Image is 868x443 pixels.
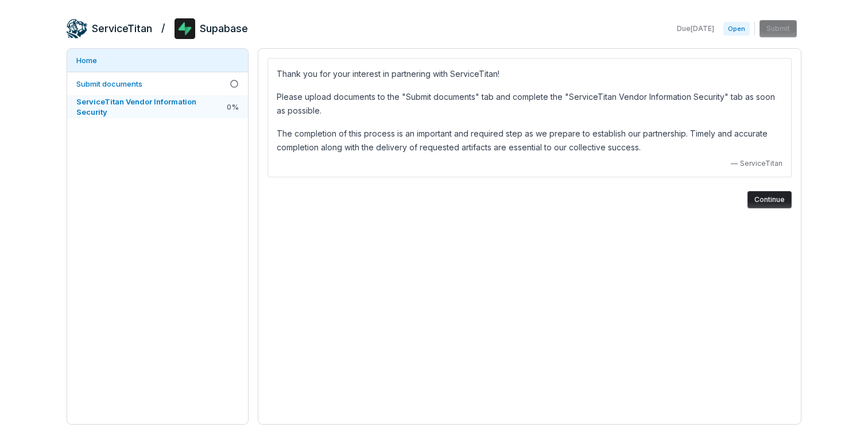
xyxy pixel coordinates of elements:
[277,90,782,118] p: Please upload documents to the "Submit documents" tab and complete the "ServiceTitan Vendor Infor...
[740,159,782,168] span: ServiceTitan
[67,95,248,118] a: ServiceTitan Vendor Information Security0%
[67,72,248,95] a: Submit documents
[277,127,782,154] p: The completion of this process is an important and required step as we prepare to establish our p...
[277,67,782,81] p: Thank you for your interest in partnering with ServiceTitan!
[67,49,248,72] a: Home
[161,18,165,36] h2: /
[723,22,750,36] span: Open
[227,102,239,112] span: 0 %
[747,191,792,208] button: Continue
[92,21,152,36] h2: ServiceTitan
[200,21,248,36] h2: Supabase
[76,97,196,116] span: ServiceTitan Vendor Information Security
[76,79,142,88] span: Submit documents
[731,159,738,168] span: —
[677,24,714,33] span: Due [DATE]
